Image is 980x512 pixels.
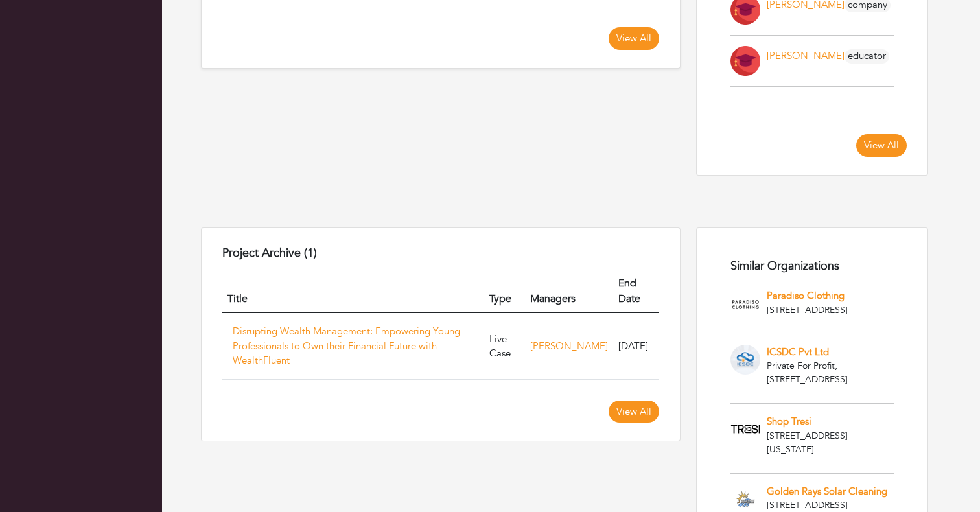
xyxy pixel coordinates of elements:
[222,246,659,261] h4: Project Archive (1)
[233,325,460,367] a: Disrupting Wealth Management: Empowering Young Professionals to Own their Financial Future with W...
[767,429,894,456] p: [STREET_ADDRESS][US_STATE]
[484,312,525,379] td: Live Case
[767,359,894,386] p: Private For Profit, [STREET_ADDRESS]
[767,289,845,302] a: Paradiso Clothing
[609,401,659,423] a: View All
[767,485,887,498] a: Golden Rays Solar Cleaning
[730,46,760,76] img: Student-Icon-6b6867cbad302adf8029cb3ecf392088beec6a544309a027beb5b4b4576828a8.png
[222,270,484,312] th: Title
[767,303,848,317] p: [STREET_ADDRESS]
[856,134,907,157] a: View All
[730,259,894,273] h4: Similar Organizations
[730,345,760,375] img: social%20media%20logo.png
[730,288,760,318] img: logo.png
[845,49,889,64] span: educator
[525,270,613,312] th: Managers
[767,49,845,62] a: [PERSON_NAME]
[767,415,811,428] a: Shop Tresi
[609,27,659,50] a: View All
[530,340,608,353] a: [PERSON_NAME]
[484,270,525,312] th: Type
[613,270,659,312] th: End Date
[613,312,659,379] td: [DATE]
[767,345,829,358] a: ICSDC Pvt Ltd
[730,414,760,444] img: New%20Project%20(69).jpg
